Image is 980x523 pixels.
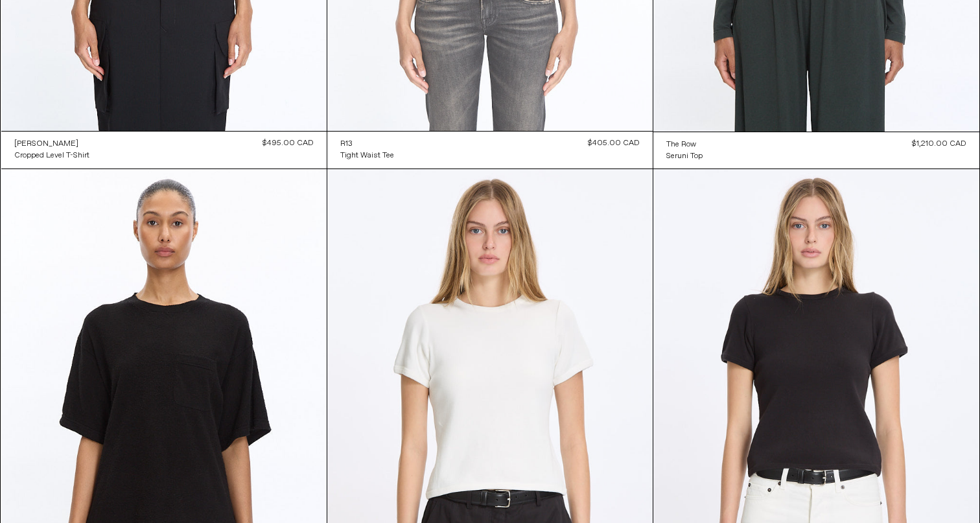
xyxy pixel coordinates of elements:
[14,139,78,150] div: [PERSON_NAME]
[14,150,89,161] div: Cropped Level T-Shirt
[340,150,394,161] div: Tight Waist Tee
[340,139,353,150] div: R13
[912,139,966,149] span: $1,210.00 CAD
[262,138,314,148] span: $495.00 CAD
[340,138,394,150] a: R13
[666,139,703,150] a: The Row
[588,138,640,148] span: $405.00 CAD
[14,138,89,150] a: [PERSON_NAME]
[666,151,703,162] div: Seruni Top
[340,150,394,161] a: Tight Waist Tee
[14,150,89,161] a: Cropped Level T-Shirt
[666,139,696,150] div: The Row
[666,150,703,162] a: Seruni Top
